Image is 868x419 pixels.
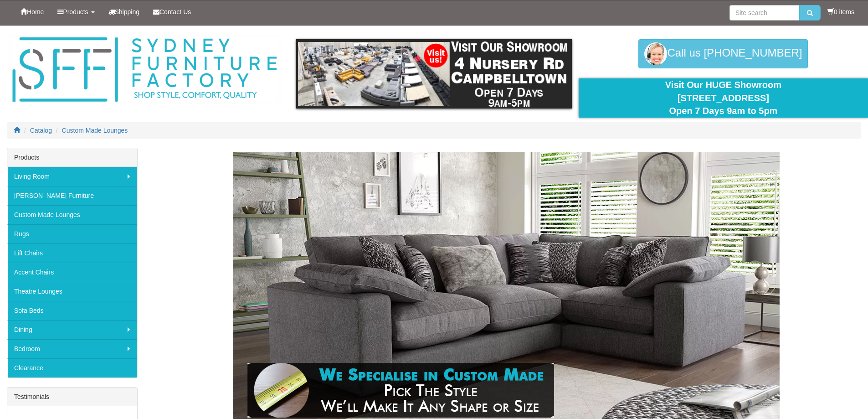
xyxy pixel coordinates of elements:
[62,127,128,134] a: Custom Made Lounges
[7,388,137,406] div: Testimonials
[8,35,281,105] img: Sydney Furniture Factory
[7,167,137,186] a: Living Room
[51,0,101,23] a: Products
[296,39,572,109] img: showroom.gif
[146,0,198,23] a: Contact Us
[30,127,52,134] a: Catalog
[586,78,861,118] div: Visit Our HUGE Showroom [STREET_ADDRESS] Open 7 Days 9am to 5pm
[115,8,140,16] span: Shipping
[102,0,147,23] a: Shipping
[7,339,137,358] a: Bedroom
[827,7,854,16] li: 0 items
[7,148,137,167] div: Products
[14,0,51,23] a: Home
[63,8,88,16] span: Products
[7,358,137,378] a: Clearance
[7,320,137,339] a: Dining
[729,5,799,21] input: Site search
[7,282,137,301] a: Theatre Lounges
[7,224,137,243] a: Rugs
[7,301,137,320] a: Sofa Beds
[7,243,137,263] a: Lift Chairs
[7,205,137,224] a: Custom Made Lounges
[159,8,191,16] span: Contact Us
[7,263,137,282] a: Accent Chairs
[7,186,137,205] a: [PERSON_NAME] Furniture
[27,8,44,16] span: Home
